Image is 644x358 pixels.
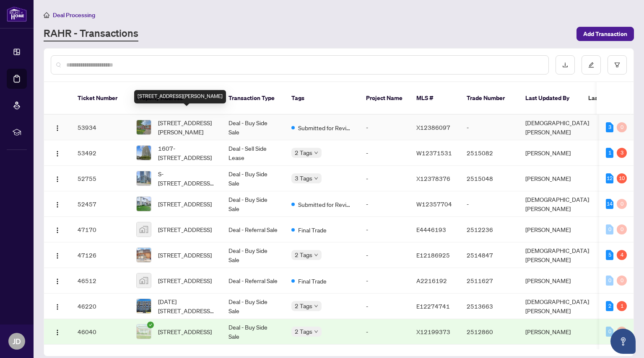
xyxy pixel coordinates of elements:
[137,120,151,134] img: thumbnail-img
[460,294,519,319] td: 2513663
[295,250,312,260] span: 2 Tags
[298,200,353,209] span: Submitted for Review
[222,115,285,140] td: Deal - Buy Side Sale
[137,222,151,237] img: thumbnail-img
[71,242,130,268] td: 47126
[606,173,613,183] div: 12
[54,252,61,259] img: Logo
[222,217,285,242] td: Deal - Referral Sale
[416,226,446,233] span: E4446193
[285,82,359,115] th: Tags
[460,115,519,140] td: -
[71,191,130,217] td: 52457
[519,217,596,242] td: [PERSON_NAME]
[416,175,450,182] span: X12378376
[71,294,130,319] td: 46220
[51,146,64,160] button: Logo
[51,172,64,185] button: Logo
[158,144,215,162] span: 1607-[STREET_ADDRESS]
[608,55,627,75] button: filter
[617,224,627,234] div: 0
[158,225,212,234] span: [STREET_ADDRESS]
[519,242,596,268] td: [DEMOGRAPHIC_DATA][PERSON_NAME]
[606,148,613,158] div: 1
[295,327,312,336] span: 2 Tags
[158,169,215,188] span: S-[STREET_ADDRESS][PERSON_NAME]
[519,268,596,294] td: [PERSON_NAME]
[617,148,627,158] div: 3
[359,191,410,217] td: -
[295,148,312,157] span: 2 Tags
[410,82,460,115] th: MLS #
[222,191,285,217] td: Deal - Buy Side Sale
[610,329,636,354] button: Open asap
[137,273,151,288] img: thumbnail-img
[556,55,575,75] button: download
[130,82,222,115] th: Property Address
[460,319,519,345] td: 2512860
[617,250,627,260] div: 4
[51,223,64,236] button: Logo
[137,146,151,160] img: thumbnail-img
[54,176,61,183] img: Logo
[13,335,21,347] span: JD
[44,12,49,18] span: home
[460,191,519,217] td: -
[606,327,613,337] div: 0
[588,93,639,103] span: Last Modified Date
[617,199,627,209] div: 0
[576,27,634,41] button: Add Transaction
[222,268,285,294] td: Deal - Referral Sale
[359,242,410,268] td: -
[298,123,353,132] span: Submitted for Review
[359,140,410,166] td: -
[314,330,318,334] span: down
[460,82,519,115] th: Trade Number
[71,217,130,242] td: 47170
[460,242,519,268] td: 2514847
[519,115,596,140] td: [DEMOGRAPHIC_DATA][PERSON_NAME]
[222,166,285,191] td: Deal - Buy Side Sale
[416,328,450,335] span: X12199373
[359,82,410,115] th: Project Name
[71,268,130,294] td: 46512
[460,268,519,294] td: 2511627
[137,197,151,211] img: thumbnail-img
[359,115,410,140] td: -
[222,242,285,268] td: Deal - Buy Side Sale
[54,278,61,285] img: Logo
[562,62,568,68] span: download
[158,199,212,209] span: [STREET_ADDRESS]
[295,173,312,183] span: 3 Tags
[71,140,130,166] td: 53492
[416,124,450,131] span: X12386097
[606,276,613,286] div: 0
[416,200,452,208] span: W12357704
[7,6,27,22] img: logo
[314,304,318,308] span: down
[134,90,226,103] div: [STREET_ADDRESS][PERSON_NAME]
[222,82,285,115] th: Transaction Type
[617,173,627,183] div: 10
[53,11,95,19] span: Deal Processing
[359,268,410,294] td: -
[416,302,450,310] span: E12274741
[519,166,596,191] td: [PERSON_NAME]
[416,149,452,157] span: W12371531
[617,122,627,132] div: 0
[158,297,215,315] span: [DATE][STREET_ADDRESS][DATE]
[583,27,627,41] span: Add Transaction
[606,122,613,132] div: 3
[359,217,410,242] td: -
[314,151,318,155] span: down
[617,301,627,311] div: 1
[222,294,285,319] td: Deal - Buy Side Sale
[54,201,61,208] img: Logo
[71,82,130,115] th: Ticket Number
[519,319,596,345] td: [PERSON_NAME]
[137,248,151,262] img: thumbnail-img
[519,191,596,217] td: [DEMOGRAPHIC_DATA][PERSON_NAME]
[71,166,130,191] td: 52755
[222,319,285,345] td: Deal - Buy Side Sale
[582,55,601,75] button: edit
